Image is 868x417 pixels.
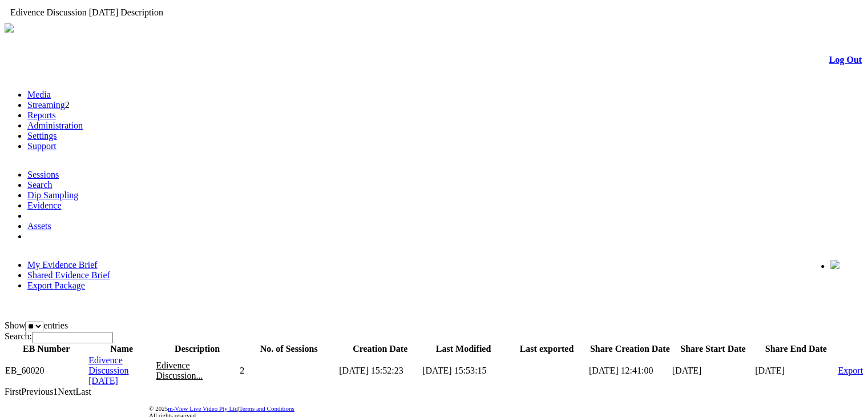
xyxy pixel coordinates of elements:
[27,170,59,179] a: Sessions
[754,355,837,387] td: [DATE]
[829,55,862,65] a: Log Out
[5,23,14,33] img: arrow-3.png
[27,270,110,280] a: Shared Evidence Brief
[10,7,163,17] span: Edivence Discussion [DATE] Description
[239,405,294,412] a: Terms and Conditions
[32,332,113,343] input: Search:
[505,343,588,355] th: Last exported: activate to sort column ascending
[27,141,56,151] a: Support
[88,343,155,355] th: Name: activate to sort column ascending
[837,343,863,355] th: : activate to sort column ascending
[21,387,53,396] a: Previous
[5,387,21,396] a: First
[88,355,128,386] a: Edivence Discussion [DATE]
[588,355,672,387] td: [DATE] 12:41:00
[27,221,51,231] a: Assets
[338,343,422,355] th: Creation Date: activate to sort column ascending
[58,387,75,396] a: Next
[27,280,85,290] a: Export Package
[5,331,113,341] label: Search:
[168,405,238,412] a: m-View Live Video Pty Ltd
[27,90,51,99] a: Media
[830,260,839,269] img: bell24.png
[75,387,91,396] a: Last
[422,343,505,355] th: Last Modified: activate to sort column ascending
[27,121,83,130] a: Administration
[155,343,239,355] th: Description: activate to sort column ascending
[5,320,68,330] label: Show entries
[27,131,57,141] a: Settings
[338,355,422,387] td: [DATE] 15:52:23
[422,355,505,387] td: [DATE] 15:53:15
[838,366,863,375] a: Export
[156,360,203,380] span: Edivence Discussion...
[672,343,754,355] th: Share Start Date
[588,343,672,355] th: Share Creation Date: activate to sort column ascending
[672,355,754,387] td: [DATE]
[239,355,338,387] td: 2
[27,201,62,210] a: Evidence
[27,260,98,270] a: My Evidence Brief
[5,355,88,387] td: EB_60020
[27,180,53,190] a: Search
[5,343,88,355] th: EB Number
[754,343,837,355] th: Share End Date: activate to sort column ascending
[25,322,43,331] select: Showentries
[65,100,70,110] span: 2
[27,110,56,120] a: Reports
[27,190,78,200] a: Dip Sampling
[239,343,338,355] th: No. of Sessions: activate to sort column ascending
[27,100,65,110] a: Streaming
[706,260,808,269] span: Welcome, Numan (Administrator)
[53,387,58,396] a: 1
